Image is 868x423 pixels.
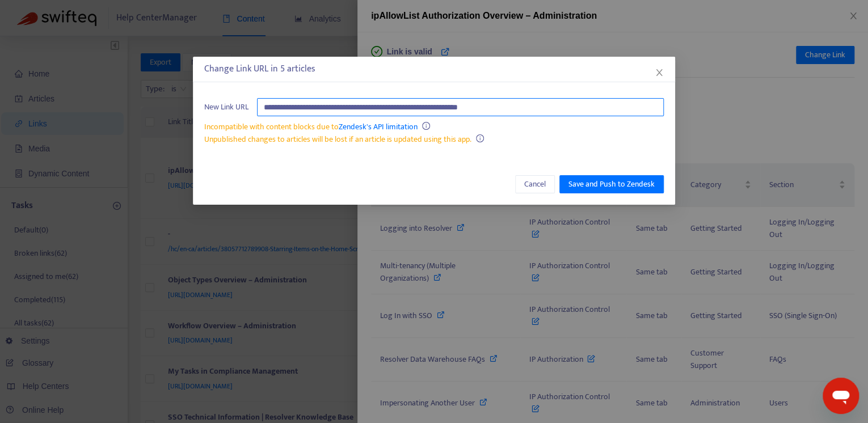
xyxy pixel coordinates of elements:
span: Save and Push to Zendesk [568,178,655,191]
span: info-circle [476,134,484,142]
span: New Link URL [204,101,248,113]
span: info-circle [422,122,430,130]
button: Cancel [515,175,555,193]
span: close [655,68,664,77]
button: Save and Push to Zendesk [559,175,664,193]
div: Change Link URL in 5 articles [204,62,664,76]
span: Unpublished changes to articles will be lost if an article is updated using this app. [204,133,471,146]
span: Cancel [524,178,546,191]
span: Incompatible with content blocks due to [204,120,418,133]
button: Close [653,66,665,79]
a: Zendesk's API limitation [339,120,418,133]
iframe: Button to launch messaging window [823,378,859,414]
